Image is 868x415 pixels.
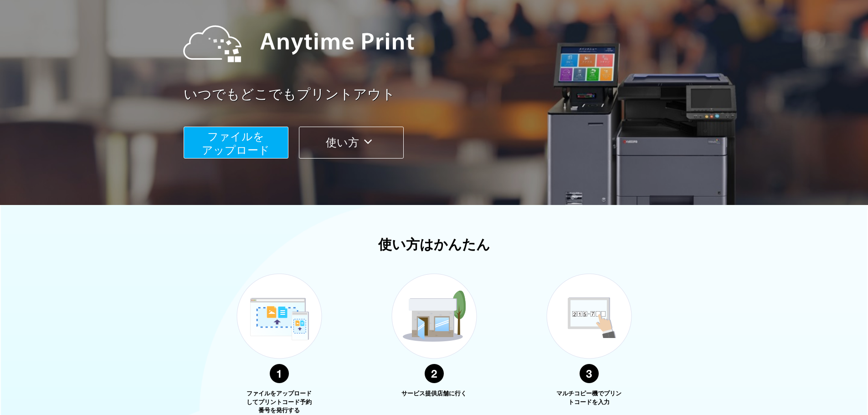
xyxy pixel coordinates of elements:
button: ファイルを​​アップロード [184,127,288,159]
p: ファイルをアップロードしてプリントコード予約番号を発行する [245,389,313,415]
span: ファイルを ​​アップロード [202,130,270,156]
p: サービス提供店舗に行く [400,389,468,398]
button: 使い方 [299,127,404,159]
p: マルチコピー機でプリントコードを入力 [555,389,623,406]
a: いつでもどこでもプリントアウト [184,85,708,104]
